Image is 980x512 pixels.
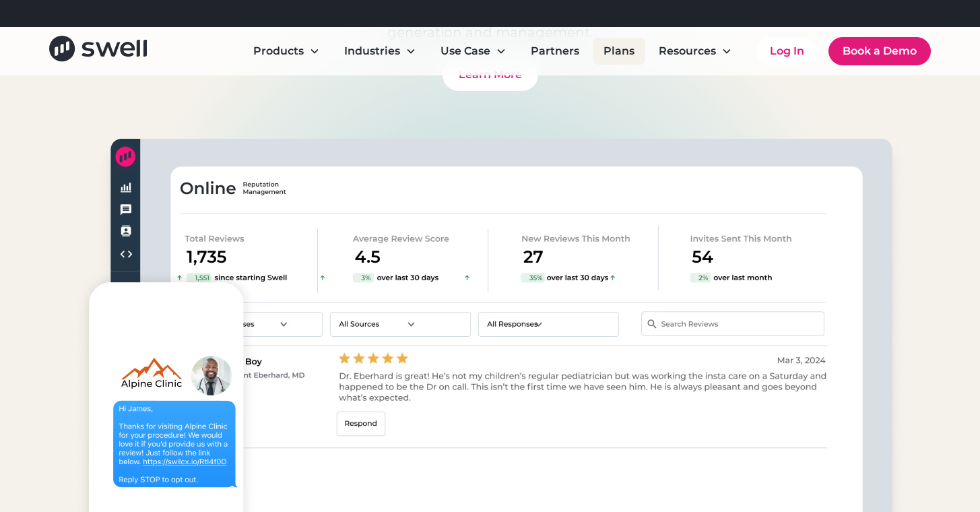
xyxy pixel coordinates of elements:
[756,38,818,65] a: Log In
[242,38,331,65] div: Products
[430,38,517,65] div: Use Case
[828,37,931,65] a: Book a Demo
[253,43,304,59] div: Products
[49,36,147,66] a: home
[344,43,400,59] div: Industries
[520,38,590,65] a: Partners
[743,366,980,512] iframe: Chat Widget
[333,38,427,65] div: Industries
[440,43,490,59] div: Use Case
[593,38,645,65] a: Plans
[648,38,743,65] div: Resources
[659,43,716,59] div: Resources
